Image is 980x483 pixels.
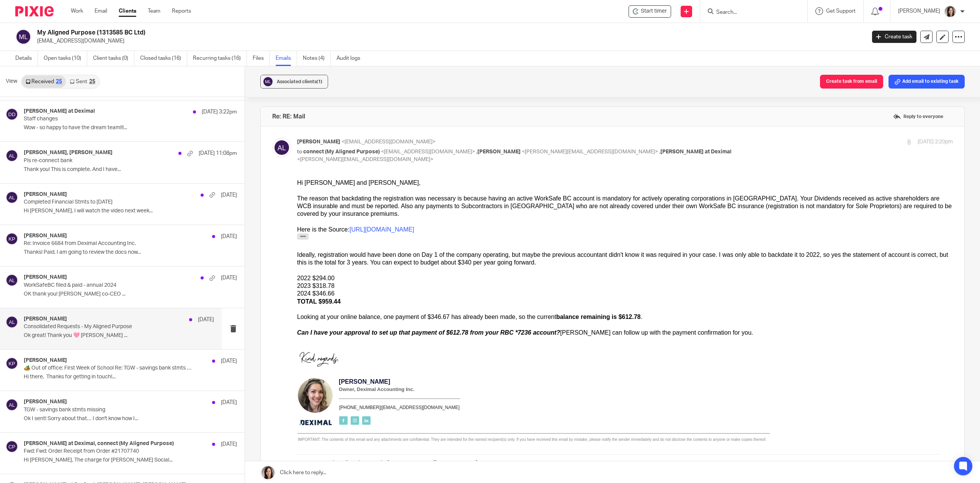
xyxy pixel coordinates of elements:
p: [DATE] [221,233,237,240]
span: <[PERSON_NAME][EMAIL_ADDRESS][DOMAIN_NAME]> [522,149,658,154]
button: Add email to existing task [889,75,965,89]
p: TGW - savings bank stmts missing [24,407,194,413]
img: svg%3E [262,76,274,87]
span: , [476,149,477,154]
img: Pixie [15,6,54,16]
h4: [PERSON_NAME] [24,399,67,405]
span: exactly [56,389,72,396]
img: facebook [42,237,51,246]
img: svg%3E [272,138,291,157]
a: Reports [172,7,191,15]
a: Notes (4) [303,51,331,66]
p: [PERSON_NAME] [898,7,940,15]
span: Imagine if you knew [9,389,56,396]
p: OK thank you! [PERSON_NAME] co-CEO ... [24,291,237,297]
div: My Aligned Purpose (1313585 BC Ltd) [629,5,671,18]
h4: [PERSON_NAME] [24,357,67,364]
span: [PERSON_NAME] [477,149,521,154]
span: <[EMAIL_ADDRESS][DOMAIN_NAME]> [381,149,475,154]
span: [PERSON_NAME] [297,139,340,145]
p: Thank you! This is complete. And I have... [24,166,237,173]
p: [DATE] 11:08pm [199,149,237,157]
p: Wow - so happy to have the dream team!!!... [24,125,237,131]
span: grow your business [106,389,151,396]
a: Details [15,51,38,66]
a: Recurring tasks (16) [193,51,247,66]
img: svg%3E [6,108,18,120]
span: Get Support [826,8,856,14]
img: svg%3E [6,233,18,245]
p: Completed Financial Stmts to [DATE] [24,199,194,205]
span: with people watching and [151,389,211,396]
span: (1) [317,79,322,84]
a: Open tasks (10) [44,51,87,66]
label: Reply to everyone [891,111,945,122]
img: svg%3E [6,191,18,204]
a: Audit logs [336,51,366,66]
p: Hi [PERSON_NAME], The charge for [PERSON_NAME] Social... [24,457,237,463]
p: Ok great! Thank you 🩷 [PERSON_NAME] ... [24,332,214,339]
a: Files [253,51,270,66]
img: instagram [54,237,62,246]
p: Ok I sent! Sorry about that… I don't know how I... [24,416,237,422]
a: [PHONE_NUMBER] [42,226,83,231]
h4: [PERSON_NAME], [PERSON_NAME] [24,149,113,156]
b: Owner, Deximal Accounting Inc. [42,207,117,213]
a: Work [71,7,83,15]
p: [DATE] [221,440,237,448]
p: Pls re-connect bank [24,158,194,164]
h2: My Aligned Purpose (1313585 BC Ltd) [37,29,696,37]
span: View [6,77,17,85]
button: Create task from email [820,75,883,89]
p: Thanks! Paid. I am going to review the docs now... [24,249,237,256]
p: [DATE] [221,191,237,199]
span: Associated clients [277,79,322,84]
a: Closed tasks (16) [140,51,187,66]
h4: [PERSON_NAME] [24,316,67,322]
div: 25 [89,79,95,84]
span: <[EMAIL_ADDRESS][DOMAIN_NAME]> [341,139,436,145]
p: [DATE] [221,274,237,282]
b: balance remaining is $612.78 [259,135,344,141]
button: Associated clients(1) [260,75,328,89]
p: [DATE] 3:22pm [202,108,237,116]
img: svg%3E [6,399,18,411]
span: connect (My Aligned Purpose) [303,149,380,154]
p: WorkSafeBC filed & paid - annual 2024 [24,282,194,289]
p: Hi [PERSON_NAME], I will watch the video next week... [24,208,237,214]
p: [EMAIL_ADDRESS][DOMAIN_NAME] [37,37,861,45]
img: Danielle%20photo.jpg [944,5,956,18]
p: [DATE] [221,399,237,406]
a: Instagram [21,374,44,380]
h4: [PERSON_NAME] at Deximal, connect (My Aligned Purpose) [24,440,174,447]
a: [URL][DOMAIN_NAME] [52,47,117,54]
p: Re: Invoice 6684 from Deximal Accounting Inc. [24,240,194,247]
a: Clients [119,7,136,15]
a: Emails [276,51,297,66]
span: to [100,389,104,396]
span: [PERSON_NAME] at Deximal [660,149,732,154]
a: Received25 [22,76,66,88]
img: svg%3E [6,149,18,162]
p: [DATE] [221,357,237,365]
p: Hi there, Thanks for getting in touch!... [24,374,237,380]
p: Consolidated Requests - My Aligned Purpose [24,324,176,330]
span: <[PERSON_NAME][EMAIL_ADDRESS][DOMAIN_NAME]> [297,157,433,162]
a: Email [95,7,107,15]
h4: Re: RE: Mail [272,113,305,120]
p: 🏕️ Out of office: First Week of School Re: TGW - savings bank stmts missing [24,365,194,371]
a: [EMAIL_ADDRESS][DOMAIN_NAME] [67,436,157,442]
img: svg%3E [6,357,18,370]
p: IMPORTANT: The contents of this email and any attachments are confidential. They are intended for... [1,258,469,263]
h4: [PERSON_NAME] [24,233,67,239]
p: Fwd: Fwd: Order Receipt from Order #21707740 [24,448,194,455]
span: | [83,226,85,231]
img: linkedin [65,237,73,246]
img: photo [1,239,36,248]
span: what to do [74,389,98,396]
p: Staff changes [24,116,194,122]
span: Start timer [641,7,667,15]
img: Kind regards, [1,171,43,192]
h4: [PERSON_NAME] [24,274,67,281]
a: Superhuman iOS [19,405,60,411]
